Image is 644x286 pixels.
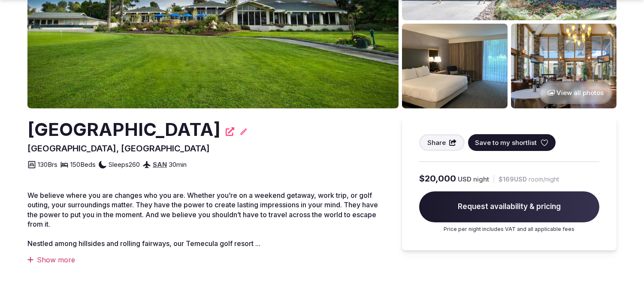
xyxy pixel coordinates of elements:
p: Price per night includes VAT and all applicable fees [419,226,599,233]
span: Request availability & pricing [419,191,599,222]
div: | [493,174,495,183]
span: room/night [529,175,559,184]
div: Show more [27,255,385,264]
span: 30 min [169,160,187,169]
span: Share [427,138,446,147]
span: We believe where you are changes who you are. Whether you’re on a weekend getaway, work trip, or ... [27,191,378,228]
h2: [GEOGRAPHIC_DATA] [27,117,221,142]
span: 130 Brs [38,160,57,169]
span: Save to my shortlist [475,138,537,147]
button: Share [419,134,465,151]
a: SAN [153,160,167,169]
span: USD [458,175,472,184]
span: $169 USD [499,175,527,184]
span: night [473,175,489,184]
span: $20,000 [419,172,456,185]
span: 150 Beds [70,160,96,169]
button: View all photos [539,81,612,104]
span: [GEOGRAPHIC_DATA], [GEOGRAPHIC_DATA] [27,143,210,154]
img: Venue gallery photo [402,24,508,108]
button: Save to my shortlist [468,134,556,151]
span: Sleeps 260 [109,160,140,169]
img: Venue gallery photo [511,24,617,108]
span: Nestled among hillsides and rolling fairways, our Temecula golf resort ... [27,239,260,248]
